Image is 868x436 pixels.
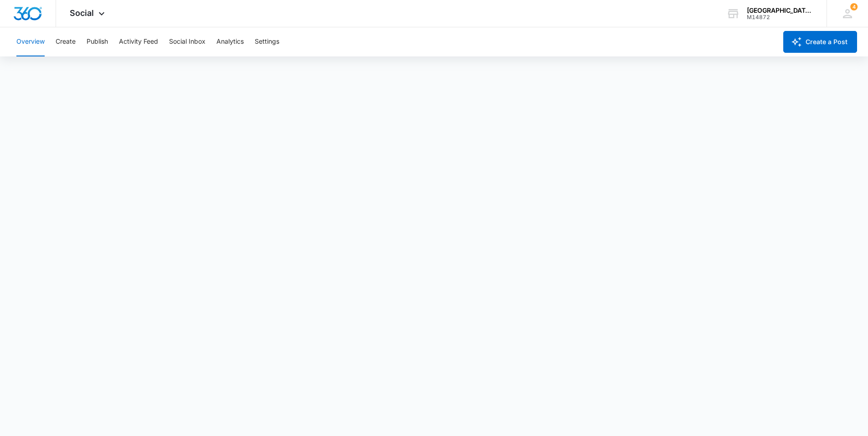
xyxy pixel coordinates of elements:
[850,3,858,10] span: 4
[70,8,94,18] span: Social
[255,27,279,56] button: Settings
[87,27,108,56] button: Publish
[169,27,205,56] button: Social Inbox
[747,14,813,20] div: account id
[119,27,158,56] button: Activity Feed
[16,27,45,56] button: Overview
[56,27,76,56] button: Create
[850,3,858,10] div: notifications count
[747,7,813,14] div: account name
[783,31,857,53] button: Create a Post
[216,27,244,56] button: Analytics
